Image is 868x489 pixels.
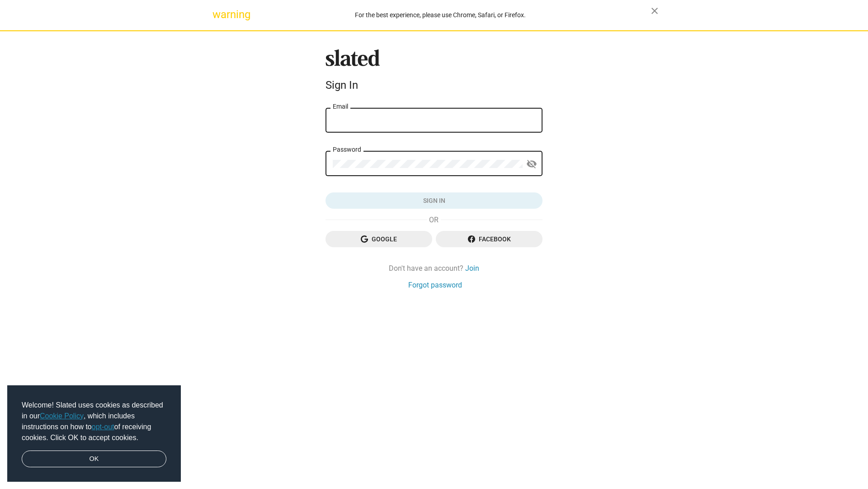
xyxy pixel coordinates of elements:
div: Don't have an account? [325,264,542,273]
a: Forgot password [408,280,462,290]
span: Welcome! Slated uses cookies as described in our , which includes instructions on how to of recei... [22,400,166,443]
a: opt-out [92,423,114,431]
mat-icon: visibility_off [526,157,537,171]
div: For the best experience, please use Chrome, Safari, or Firefox. [230,9,651,21]
span: Facebook [443,231,535,247]
a: Cookie Policy [40,412,84,420]
div: cookieconsent [7,385,181,482]
sl-branding: Sign In [325,49,542,96]
div: Sign In [325,79,542,91]
span: Google [333,231,425,247]
button: Facebook [436,231,542,247]
a: dismiss cookie message [22,451,166,468]
mat-icon: close [649,5,660,16]
a: Join [465,264,479,273]
button: Google [325,231,432,247]
button: Show password [523,155,541,173]
mat-icon: warning [212,9,223,20]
